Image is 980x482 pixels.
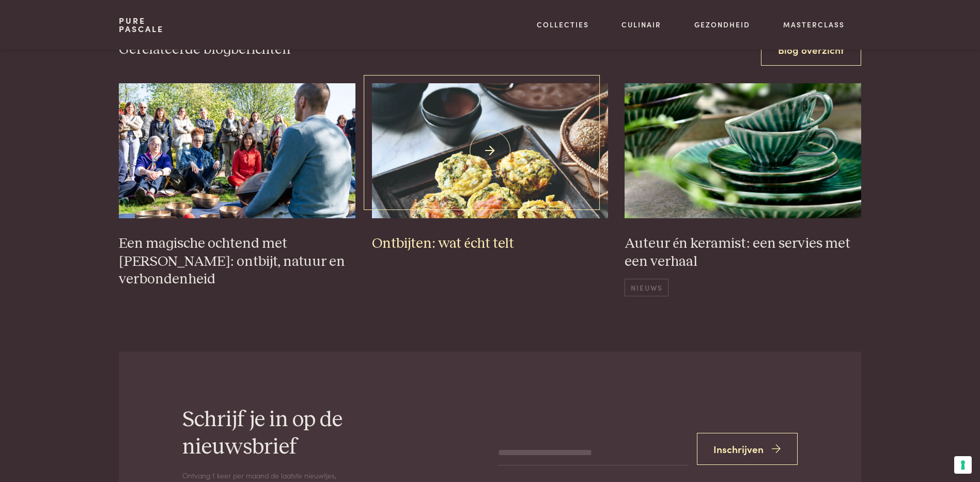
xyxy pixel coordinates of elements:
a: Gezondheid [694,19,750,30]
a: Blog overzicht [761,34,861,66]
h2: Schrijf je in op de nieuwsbrief [182,406,419,461]
h3: Gerelateerde blogberichten [119,41,291,59]
h3: Een magische ochtend met [PERSON_NAME]: ontbijt, natuur en verbondenheid [119,235,355,289]
a: Masterclass [783,19,845,30]
a: creatieve ontbijteitjes_02 Ontbijten: wat écht telt [372,83,609,261]
button: Uw voorkeuren voor toestemming voor trackingtechnologieën [954,456,972,474]
h3: Auteur én keramist: een servies met een verhaal [625,235,861,270]
a: groen_servies_23 Auteur én keramist: een servies met een verhaal Nieuws [625,83,861,296]
a: Collecties [537,19,589,30]
img: groen_servies_23 [625,83,861,218]
a: PurePascale [119,17,164,33]
img: 250421-lannoo-pascale-naessens_0012 [119,83,355,218]
h3: Ontbijten: wat écht telt [372,235,609,253]
button: Inschrijven [697,433,798,465]
a: Culinair [621,19,661,30]
img: creatieve ontbijteitjes_02 [372,83,609,218]
a: 250421-lannoo-pascale-naessens_0012 Een magische ochtend met [PERSON_NAME]: ontbijt, natuur en ve... [119,83,355,297]
span: Nieuws [625,279,668,296]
